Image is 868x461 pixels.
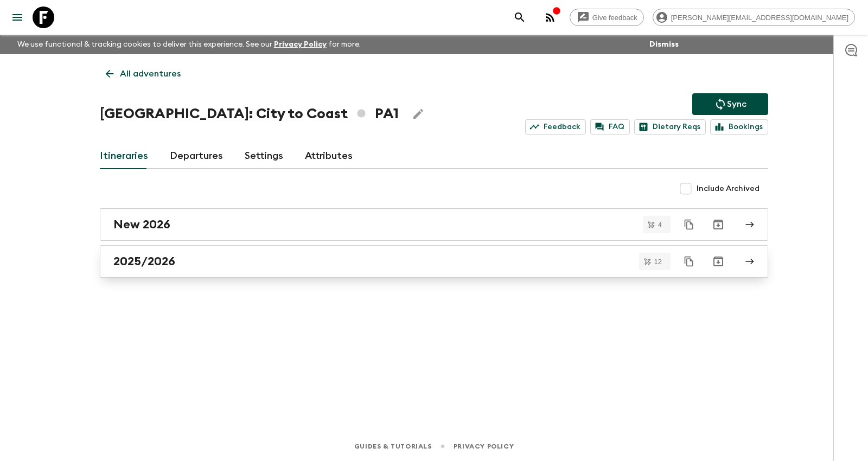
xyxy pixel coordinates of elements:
a: Departures [170,143,223,169]
span: 12 [648,258,668,265]
a: All adventures [100,63,187,85]
span: [PERSON_NAME][EMAIL_ADDRESS][DOMAIN_NAME] [665,14,854,22]
p: Sync [727,98,746,111]
a: Bookings [710,119,768,135]
button: Duplicate [679,252,699,271]
button: Dismiss [647,37,681,52]
a: Give feedback [570,9,644,26]
button: menu [7,7,28,28]
button: Edit Adventure Title [407,103,429,125]
a: Privacy Policy [274,41,327,48]
h1: [GEOGRAPHIC_DATA]: City to Coast PA1 [100,103,399,125]
a: Dietary Reqs [634,119,706,135]
a: New 2026 [100,208,768,241]
button: Duplicate [679,215,699,234]
button: search adventures [509,7,531,28]
a: Guides & Tutorials [354,440,432,452]
p: We use functional & tracking cookies to deliver this experience. See our for more. [13,35,365,54]
a: 2025/2026 [100,245,768,278]
a: Feedback [525,119,586,135]
a: FAQ [590,119,630,135]
button: Archive [707,251,729,272]
a: Settings [245,143,283,169]
h2: 2025/2026 [113,254,175,268]
a: Privacy Policy [454,440,514,452]
span: Include Archived [697,183,759,194]
span: Give feedback [586,14,643,22]
h2: New 2026 [113,217,170,232]
a: Itineraries [100,143,148,169]
span: 4 [652,221,668,228]
a: Attributes [305,143,353,169]
p: All adventures [120,67,181,80]
button: Archive [707,214,729,235]
div: [PERSON_NAME][EMAIL_ADDRESS][DOMAIN_NAME] [653,9,855,26]
button: Sync adventure departures to the booking engine [692,93,768,115]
